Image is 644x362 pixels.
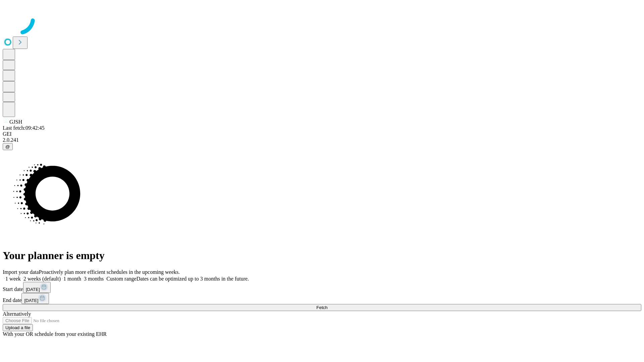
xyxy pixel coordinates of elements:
[3,293,641,304] div: End date
[3,131,641,137] div: GEI
[3,143,13,150] button: @
[3,125,45,131] span: Last fetch: 09:42:45
[137,276,249,282] span: Dates can be optimized up to 3 months in the future.
[106,276,136,282] span: Custom range
[23,282,51,293] button: [DATE]
[3,269,39,275] span: Import your data
[39,269,180,275] span: Proactively plan more efficient schedules in the upcoming weeks.
[3,324,33,331] button: Upload a file
[3,249,641,262] h1: Your planner is empty
[26,287,40,292] span: [DATE]
[3,282,641,293] div: Start date
[3,304,641,311] button: Fetch
[5,276,21,282] span: 1 week
[5,144,10,149] span: @
[3,311,31,317] span: Alternatively
[21,293,49,304] button: [DATE]
[84,276,104,282] span: 3 months
[24,298,38,303] span: [DATE]
[316,305,327,310] span: Fetch
[63,276,81,282] span: 1 month
[23,276,61,282] span: 2 weeks (default)
[3,331,107,337] span: With your OR schedule from your existing EHR
[3,137,641,143] div: 2.0.241
[9,119,22,125] span: GJSH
